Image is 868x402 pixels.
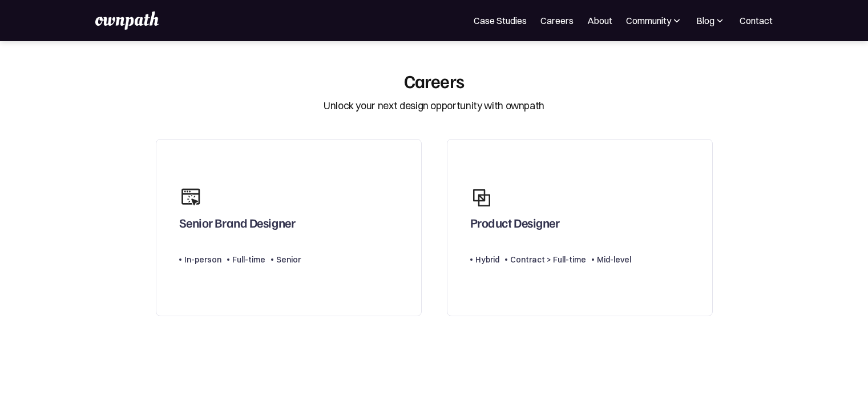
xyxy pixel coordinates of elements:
[626,14,683,27] div: Community
[447,139,713,317] a: Product DesignerHybridContract > Full-timeMid-level
[510,253,586,266] div: Contract > Full-time
[470,215,560,236] div: Product Designer
[597,253,631,266] div: Mid-level
[696,14,714,27] div: Blog
[232,253,265,266] div: Full-time
[179,215,296,236] div: Senior Brand Designer
[276,253,301,266] div: Senior
[587,14,612,27] a: About
[626,14,671,27] div: Community
[475,253,499,266] div: Hybrid
[474,14,527,27] a: Case Studies
[324,98,544,113] div: Unlock your next design opportunity with ownpath
[696,14,726,27] div: Blog
[184,253,221,266] div: In-person
[540,14,574,27] a: Careers
[404,70,465,91] div: Careers
[740,14,773,27] a: Contact
[156,139,422,317] a: Senior Brand DesignerIn-personFull-timeSenior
